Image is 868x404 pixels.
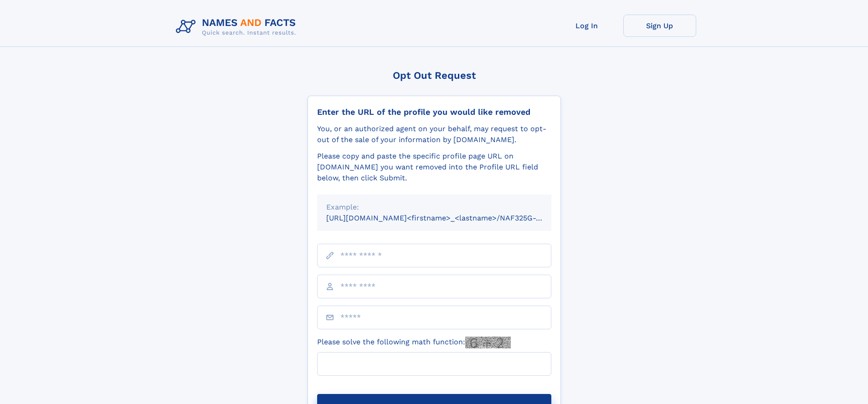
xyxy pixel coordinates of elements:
[172,15,303,39] img: Logo Names and Facts
[317,337,511,348] label: Please solve the following math function:
[317,123,551,145] div: You, or an authorized agent on your behalf, may request to opt-out of the sale of your informatio...
[623,15,696,37] a: Sign Up
[326,202,542,213] div: Example:
[550,15,623,37] a: Log In
[317,151,551,184] div: Please copy and paste the specific profile page URL on [DOMAIN_NAME] you want removed into the Pr...
[308,70,561,81] div: Opt Out Request
[326,214,569,222] small: [URL][DOMAIN_NAME]<firstname>_<lastname>/NAF325G-xxxxxxxx
[317,107,551,117] div: Enter the URL of the profile you would like removed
